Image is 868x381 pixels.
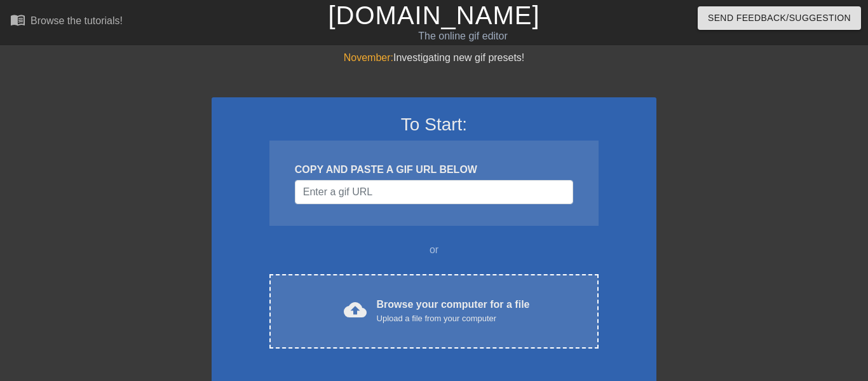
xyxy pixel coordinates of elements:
span: menu_book [10,12,25,27]
span: Send Feedback/Suggestion [708,10,851,26]
div: Upload a file from your computer [377,312,530,325]
h3: To Start: [228,114,640,135]
span: November: [344,52,393,63]
div: The online gif editor [295,29,630,44]
input: Username [295,180,573,204]
a: Browse the tutorials! [10,12,123,32]
div: Browse your computer for a file [377,297,530,325]
a: [DOMAIN_NAME] [328,1,539,29]
button: Send Feedback/Suggestion [698,6,861,30]
div: COPY AND PASTE A GIF URL BELOW [295,162,573,177]
div: Investigating new gif presets! [212,50,656,66]
div: Browse the tutorials! [31,15,123,26]
div: or [245,242,623,258]
span: cloud_upload [344,298,367,321]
